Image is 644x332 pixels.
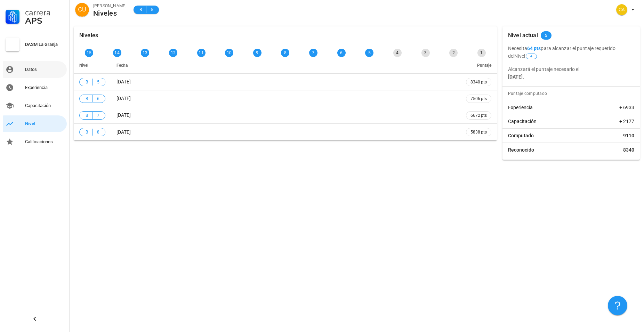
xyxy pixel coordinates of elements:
div: 15 [85,49,93,57]
div: Puntaje computado [505,87,640,100]
div: Nivel [25,121,64,127]
div: 7 [309,49,317,57]
span: Experiencia [508,104,533,111]
div: 1 [477,49,486,57]
span: [DATE] [116,79,131,84]
span: + 2177 [619,118,634,125]
span: B [84,112,89,119]
span: 8 [95,129,101,136]
a: Datos [3,61,67,78]
div: avatar [75,3,89,17]
span: [DATE] [116,129,131,135]
span: 8340 pts [470,79,487,86]
span: 5 [149,6,155,13]
span: 8340 [623,146,634,153]
div: APS [25,17,64,25]
a: Calificaciones [3,133,67,150]
span: B [84,79,89,86]
div: 3 [421,49,430,57]
div: 13 [141,49,149,57]
span: 7 [95,112,101,119]
th: Puntaje [460,57,497,74]
div: 14 [113,49,121,57]
a: Capacitación [3,97,67,114]
div: Datos [25,67,64,72]
th: Nivel [74,57,111,74]
th: Fecha [111,57,460,74]
span: Capacitación [508,118,537,125]
span: [DATE] [116,96,131,101]
span: Puntaje [477,63,491,68]
span: 6 [95,95,101,102]
div: Niveles [93,9,127,17]
div: DASM La Granja [25,42,64,47]
div: 9 [253,49,261,57]
span: Reconocido [508,146,534,153]
span: [DATE] [116,112,131,118]
div: 6 [337,49,346,57]
div: 11 [197,49,206,57]
span: B [84,129,89,136]
span: Fecha [116,63,128,68]
div: avatar [616,4,627,15]
span: 5838 pts [470,129,487,136]
span: B [84,95,89,102]
span: B [138,6,143,13]
span: 6672 pts [470,112,487,119]
div: 8 [281,49,289,57]
span: 5 [95,79,101,86]
div: Calificaciones [25,139,64,145]
span: 9110 [623,132,634,139]
a: Nivel [3,115,67,132]
div: 2 [449,49,458,57]
div: Carrera [25,8,64,17]
span: 7506 pts [470,95,487,102]
span: Nivel [79,63,88,68]
div: 5 [365,49,373,57]
b: 64 pts [527,46,541,51]
span: Computado [508,132,534,139]
span: 4 [530,54,532,59]
span: Nivel [514,53,538,59]
div: Experiencia [25,85,64,90]
span: 5 [545,31,547,40]
p: Alcanzará el puntaje necesario el . [508,65,634,81]
div: Capacitación [25,103,64,108]
p: Necesita para alcanzar el puntaje requerido del [508,44,634,60]
span: CU [78,3,86,17]
div: Niveles [79,26,98,44]
div: [PERSON_NAME] [93,2,127,9]
span: + 6933 [619,104,634,111]
div: 4 [393,49,402,57]
b: [DATE] [508,74,523,80]
div: 12 [169,49,177,57]
a: Experiencia [3,79,67,96]
div: Nivel actual [508,26,538,44]
div: 10 [225,49,233,57]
